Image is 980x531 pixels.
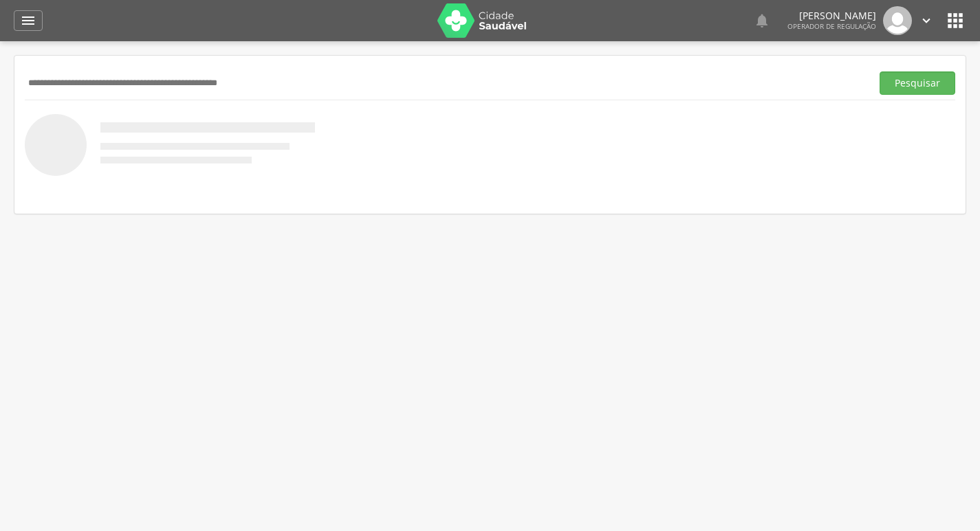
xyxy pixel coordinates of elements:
[880,71,955,95] button: Pesquisar
[787,21,876,31] span: Operador de regulação
[754,12,770,29] i: 
[919,6,934,35] a: 
[919,13,934,28] i: 
[14,10,43,31] a: 
[787,11,876,21] p: [PERSON_NAME]
[20,12,36,29] i: 
[754,6,770,35] a: 
[944,10,966,32] i: 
